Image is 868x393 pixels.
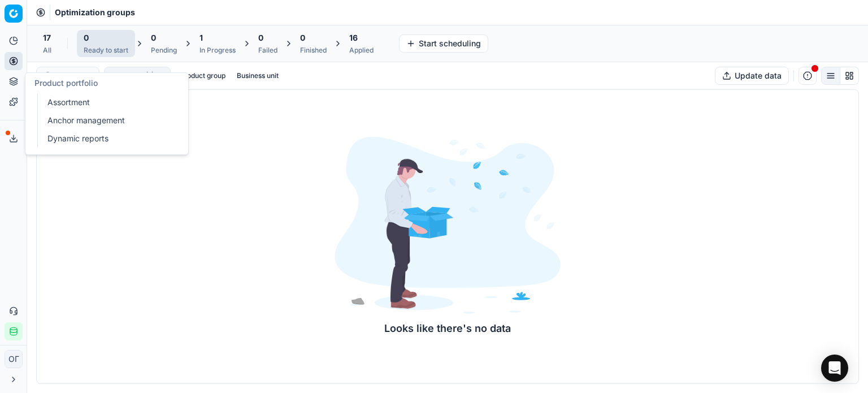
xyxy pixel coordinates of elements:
button: Filter (1) [104,67,171,85]
div: All [43,46,51,55]
span: Optimization groups [55,7,135,18]
div: Finished [300,46,327,55]
button: ОГ [5,350,23,368]
span: 16 [349,32,358,44]
span: 1 [199,32,203,44]
div: Open Intercom Messenger [821,355,848,382]
div: Failed [258,46,277,55]
span: 0 [84,32,89,44]
nav: breadcrumb [55,7,135,18]
input: Search [57,70,92,81]
button: Update data [715,67,789,85]
span: 17 [43,32,51,44]
span: Product portfolio [34,78,98,88]
a: Dynamic reports [43,131,175,146]
span: 0 [151,32,156,44]
a: Assortment [43,94,175,110]
button: Business unit [232,69,283,83]
span: ОГ [5,351,22,368]
span: 0 [300,32,305,44]
span: 0 [258,32,263,44]
a: Anchor management [43,113,175,128]
button: Start scheduling [399,34,488,53]
div: In Progress [199,46,236,55]
div: Looks like there's no data [335,321,561,336]
button: Product group [175,69,230,83]
div: Applied [349,46,374,55]
div: Ready to start [84,46,128,55]
div: Pending [151,46,177,55]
